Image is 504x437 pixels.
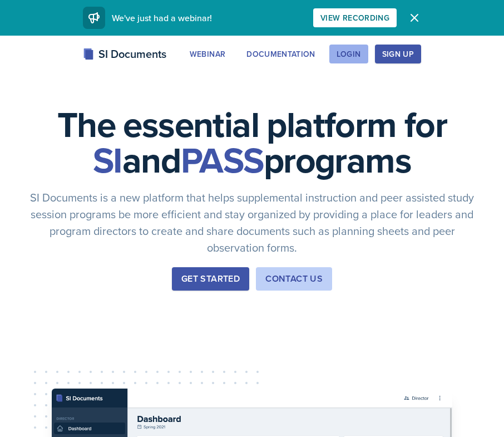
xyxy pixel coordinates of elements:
div: SI Documents [83,46,166,62]
button: Get Started [172,267,249,291]
button: View Recording [313,8,397,27]
div: Sign Up [382,50,414,58]
div: Get Started [181,272,240,286]
button: Sign Up [375,45,421,63]
div: Documentation [246,50,315,58]
button: Login [329,45,368,63]
div: Login [337,50,361,58]
div: Contact Us [265,272,323,286]
div: View Recording [320,13,389,22]
span: We've just had a webinar! [112,12,212,24]
button: Documentation [239,45,323,63]
div: Webinar [190,50,225,58]
button: Webinar [182,45,233,63]
button: Contact Us [256,267,332,291]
